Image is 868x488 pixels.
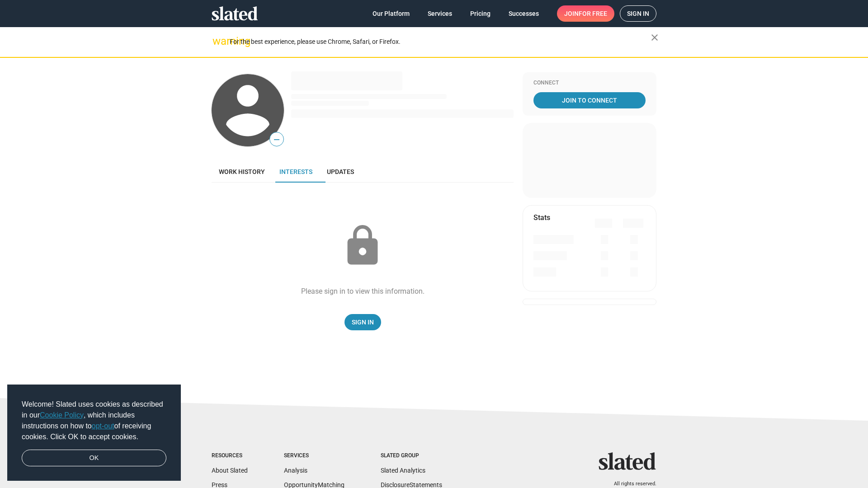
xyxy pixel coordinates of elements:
a: Joinfor free [557,5,614,22]
a: Pricing [463,5,498,22]
mat-icon: close [649,32,660,43]
a: Cookie Policy [40,411,84,419]
div: Slated Group [381,452,442,460]
span: Welcome! Slated uses cookies as described in our , which includes instructions on how to of recei... [22,399,166,442]
mat-card-title: Stats [533,213,550,222]
a: About Slated [212,467,248,474]
mat-icon: lock [340,223,385,268]
div: Please sign in to view this information. [301,286,425,296]
a: dismiss cookie message [22,450,166,467]
a: Updates [320,161,361,183]
span: Sign In [352,314,374,330]
span: Our Platform [373,5,410,22]
a: Slated Analytics [381,467,425,474]
span: Services [428,5,452,22]
a: Sign In [344,314,381,330]
span: Sign in [627,6,649,21]
a: Work history [212,161,272,183]
a: opt-out [92,422,114,430]
span: for free [579,5,607,22]
span: Join To Connect [535,92,644,108]
div: cookieconsent [7,385,181,481]
a: Sign in [620,5,656,22]
span: Work history [219,168,265,175]
a: Interests [272,161,320,183]
a: Our Platform [365,5,417,22]
span: Updates [327,168,354,175]
a: Join To Connect [533,92,646,108]
span: Pricing [470,5,491,22]
div: For the best experience, please use Chrome, Safari, or Firefox. [230,36,651,48]
mat-icon: warning [212,36,223,47]
span: Join [564,5,607,22]
a: Analysis [284,467,307,474]
span: Successes [509,5,539,22]
a: Successes [501,5,546,22]
span: Interests [279,168,312,175]
div: Resources [212,452,248,460]
div: Services [284,452,344,460]
span: — [270,134,283,145]
a: Services [420,5,459,22]
div: Connect [533,80,646,87]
